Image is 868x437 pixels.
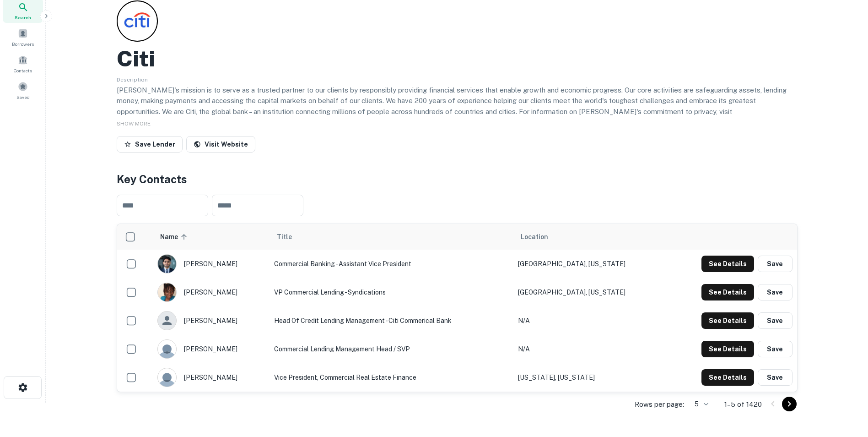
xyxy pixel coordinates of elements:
[513,224,666,250] th: Location
[277,231,304,242] span: Title
[157,339,265,359] div: [PERSON_NAME]
[701,256,754,272] button: See Details
[157,283,265,302] div: [PERSON_NAME]
[701,341,754,357] button: See Details
[16,93,30,101] span: Saved
[635,399,684,410] p: Rows per page:
[117,85,798,128] p: [PERSON_NAME]'s mission is to serve as a trusted partner to our clients by responsibly providing ...
[158,340,176,358] img: 9c8pery4andzj6ohjkjp54ma2
[3,25,43,49] a: Borrowers
[3,51,43,76] a: Contacts
[160,231,190,242] span: Name
[521,231,548,242] span: Location
[513,306,666,335] td: N/A
[688,398,710,411] div: 5
[270,278,513,306] td: VP Commercial Lending - Syndications
[157,254,265,273] div: [PERSON_NAME]
[758,312,793,329] button: Save
[270,224,513,250] th: Title
[270,335,513,363] td: Commercial Lending Management Head / SVP
[822,364,868,408] iframe: Chat Widget
[12,40,34,48] span: Borrowers
[157,311,265,330] div: [PERSON_NAME]
[701,312,754,329] button: See Details
[270,250,513,278] td: Commercial Banking - Assistant Vice President
[15,14,31,21] span: Search
[701,369,754,386] button: See Details
[270,363,513,392] td: Vice President, Commercial Real Estate Finance
[117,45,155,72] h2: Citi
[513,335,666,363] td: N/A
[186,136,255,153] a: Visit Website
[513,363,666,392] td: [US_STATE], [US_STATE]
[117,136,183,153] button: Save Lender
[158,255,176,273] img: 1741143973349
[158,283,176,301] img: 1517423387698
[157,368,265,387] div: [PERSON_NAME]
[117,76,148,83] span: Description
[117,224,797,392] div: scrollable content
[758,256,793,272] button: Save
[14,67,32,74] span: Contacts
[153,224,270,250] th: Name
[270,306,513,335] td: Head of Credit Lending Management - Citi Commerical Bank
[758,369,793,386] button: Save
[758,341,793,357] button: Save
[513,278,666,306] td: [GEOGRAPHIC_DATA], [US_STATE]
[513,250,666,278] td: [GEOGRAPHIC_DATA], [US_STATE]
[117,120,151,127] span: SHOW MORE
[3,78,43,103] a: Saved
[758,284,793,300] button: Save
[724,399,762,410] p: 1–5 of 1420
[158,368,176,387] img: 9c8pery4andzj6ohjkjp54ma2
[701,284,754,300] button: See Details
[782,397,797,411] button: Go to next page
[117,171,798,187] h4: Key Contacts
